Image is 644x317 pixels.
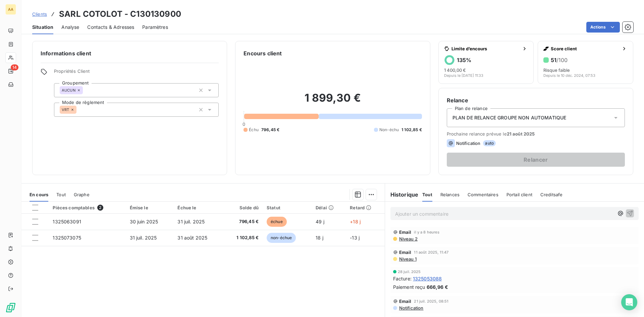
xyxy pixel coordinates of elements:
[556,57,568,63] span: /100
[447,131,625,137] span: Prochaine relance prévue le
[83,87,88,93] input: Ajouter une valeur
[177,235,207,241] span: 31 août 2025
[586,22,620,33] button: Actions
[422,192,432,197] span: Tout
[456,141,481,146] span: Notification
[385,191,419,199] h6: Historique
[142,24,168,31] span: Paramètres
[447,96,625,104] h6: Relance
[177,219,205,224] span: 31 juil. 2025
[32,11,47,17] a: Clients
[379,127,399,133] span: Non-échu
[11,64,18,70] span: 14
[414,250,448,254] span: 11 août 2025, 11:47
[227,218,258,225] span: 796,45 €
[61,24,79,31] span: Analyse
[444,67,466,73] span: 1 400,00 €
[438,41,534,84] button: Limite d’encours135%1 400,00 €Depuis le [DATE] 11:33
[267,205,308,210] div: Statut
[59,8,181,20] h3: SARL COTOLOT - C130130900
[551,46,619,51] span: Score client
[316,219,324,224] span: 49 j
[506,192,532,197] span: Portail client
[267,233,296,243] span: non-échue
[249,127,259,133] span: Échu
[543,73,595,77] span: Depuis le 10 déc. 2024, 07:53
[62,88,75,92] span: AUCUN
[540,192,563,197] span: Creditsafe
[457,57,471,63] h6: 135 %
[427,283,448,290] span: 666,96 €
[350,205,380,210] div: Retard
[483,140,496,146] span: auto
[551,57,568,63] h6: 51
[243,121,245,127] span: 0
[350,219,361,224] span: +18 j
[316,205,342,210] div: Délai
[5,302,16,313] img: Logo LeanPay
[398,236,418,242] span: Niveau 2
[244,49,282,57] h6: Encours client
[413,275,442,282] span: 1325053088
[267,217,287,227] span: échue
[54,68,219,78] span: Propriétés Client
[507,131,535,137] span: 21 août 2025
[130,219,158,224] span: 30 juin 2025
[5,4,16,15] div: AA
[414,299,448,303] span: 21 juil. 2025, 08:51
[393,275,412,282] span: Facture :
[130,235,157,241] span: 31 juil. 2025
[621,294,637,310] div: Open Intercom Messenger
[227,234,258,241] span: 1 102,85 €
[53,219,81,224] span: 1325063091
[468,192,498,197] span: Commentaires
[130,205,170,210] div: Émise le
[32,24,53,31] span: Situation
[398,256,417,262] span: Niveau 1
[393,283,425,290] span: Paiement reçu
[76,107,82,113] input: Ajouter une valeur
[401,127,422,133] span: 1 102,85 €
[53,205,121,211] div: Pièces comptables
[398,270,421,274] span: 28 juil. 2025
[399,229,412,235] span: Email
[62,108,69,112] span: VRT
[32,11,47,17] span: Clients
[74,192,90,197] span: Graphe
[451,46,520,51] span: Limite d’encours
[538,41,633,84] button: Score client51/100Risque faibleDepuis le 10 déc. 2024, 07:53
[440,192,460,197] span: Relances
[316,235,323,241] span: 18 j
[53,235,81,241] span: 1325073075
[41,49,219,57] h6: Informations client
[56,192,66,197] span: Tout
[543,67,570,73] span: Risque faible
[447,153,625,167] button: Relancer
[227,205,258,210] div: Solde dû
[399,250,412,255] span: Email
[87,24,134,31] span: Contacts & Adresses
[261,127,279,133] span: 796,45 €
[244,91,422,111] h2: 1 899,30 €
[177,205,219,210] div: Échue le
[414,230,439,234] span: il y a 8 heures
[399,299,412,304] span: Email
[97,205,103,211] span: 2
[350,235,360,241] span: -13 j
[5,66,16,76] a: 14
[30,192,48,197] span: En cours
[398,305,424,311] span: Notification
[452,114,567,121] span: PLAN DE RELANCE GROUPE NON AUTOMATIQUE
